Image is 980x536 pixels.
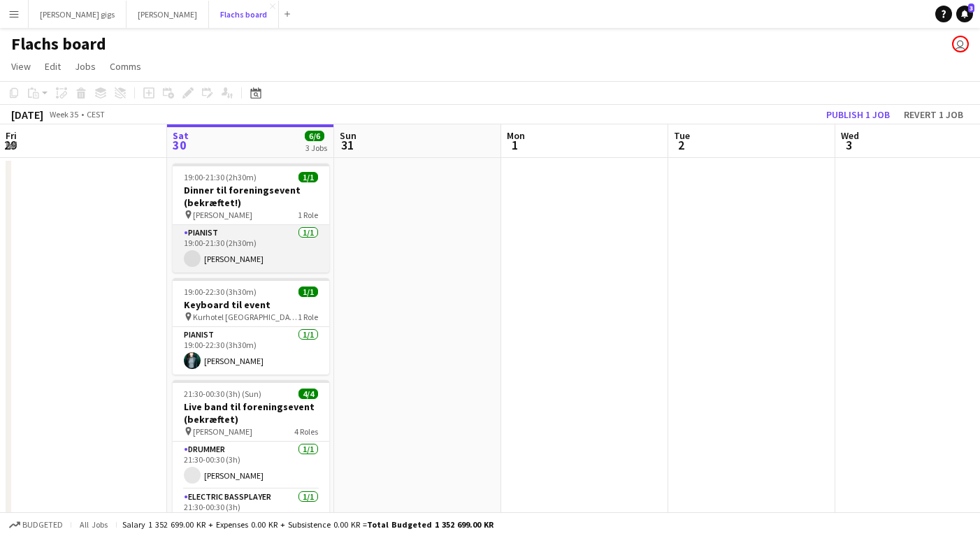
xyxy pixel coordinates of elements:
span: 19:00-22:30 (3h30m) [184,287,257,297]
span: Jobs [75,60,96,73]
app-card-role: Pianist1/119:00-22:30 (3h30m)[PERSON_NAME] [173,327,329,375]
span: [PERSON_NAME] [193,210,252,220]
span: [PERSON_NAME] [193,426,252,437]
app-job-card: 19:00-21:30 (2h30m)1/1Dinner til foreningsevent (bekræftet!) [PERSON_NAME]1 RolePianist1/119:00-2... [173,164,329,273]
h3: Keyboard til event [173,298,329,311]
span: Comms [110,60,141,73]
span: Total Budgeted 1 352 699.00 KR [367,519,493,530]
span: Edit [45,60,61,73]
button: Flachs board [209,1,279,28]
span: 6/6 [305,131,324,141]
a: Jobs [69,57,101,75]
button: [PERSON_NAME] [127,1,209,28]
span: 4 Roles [294,426,318,437]
div: 3 Jobs [305,143,327,153]
span: 1 Role [298,312,318,322]
span: Fri [6,129,17,142]
h1: Flachs board [11,34,106,55]
app-card-role: Drummer1/121:30-00:30 (3h)[PERSON_NAME] [173,442,329,489]
span: Mon [507,129,525,142]
span: 3 [968,3,974,13]
div: [DATE] [11,108,43,122]
span: Sat [173,129,189,142]
span: Week 35 [46,109,81,119]
span: 1/1 [298,287,318,297]
app-job-card: 19:00-22:30 (3h30m)1/1Keyboard til event Kurhotel [GEOGRAPHIC_DATA]1 RolePianist1/119:00-22:30 (3... [173,278,329,375]
h3: Live band til foreningsevent (bekræftet) [173,400,329,426]
app-user-avatar: Asger Søgaard Hajslund [952,36,969,52]
button: Budgeted [7,517,65,533]
span: 19:00-21:30 (2h30m) [184,172,257,182]
button: Revert 1 job [898,106,969,124]
span: 2 [672,137,690,153]
div: CEST [87,109,105,119]
span: Tue [674,129,690,142]
span: 1 [505,137,525,153]
a: Edit [39,57,66,75]
h3: Dinner til foreningsevent (bekræftet!) [173,184,329,209]
button: Publish 1 job [821,106,895,124]
span: Sun [340,129,356,142]
span: Wed [841,129,859,142]
span: 4/4 [298,389,318,399]
span: All jobs [77,519,110,530]
span: View [11,60,31,73]
button: [PERSON_NAME] gigs [29,1,127,28]
span: 31 [338,137,356,153]
a: 3 [956,6,973,22]
a: View [6,57,36,75]
span: 1 Role [298,210,318,220]
span: 3 [839,137,859,153]
span: 30 [171,137,189,153]
span: 29 [3,137,17,153]
span: 1/1 [298,172,318,182]
span: 21:30-00:30 (3h) (Sun) [184,389,261,399]
div: Salary 1 352 699.00 KR + Expenses 0.00 KR + Subsistence 0.00 KR = [122,519,493,530]
a: Comms [104,57,147,75]
span: Kurhotel [GEOGRAPHIC_DATA] [193,312,298,322]
app-card-role: Pianist1/119:00-21:30 (2h30m)[PERSON_NAME] [173,225,329,273]
span: Budgeted [22,520,63,530]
